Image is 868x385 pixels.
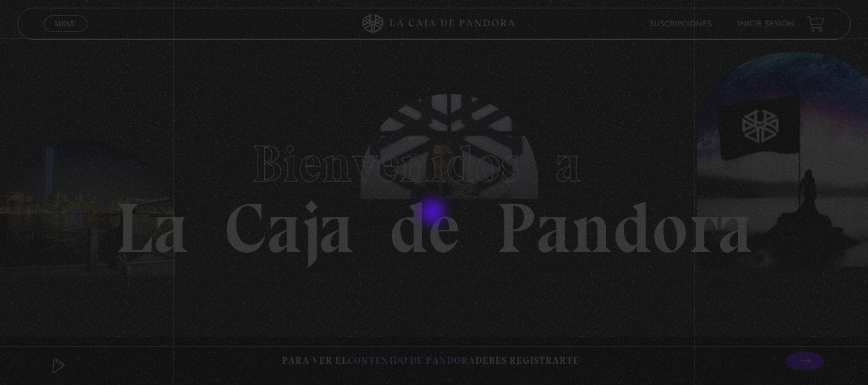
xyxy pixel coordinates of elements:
span: Bienvenidos a [252,133,617,195]
span: Menu [55,20,76,28]
p: Para ver el debes registrarte [282,352,580,370]
h1: La Caja de Pandora [115,122,753,264]
a: Suscripciones [650,21,712,28]
a: Inicie sesión [738,21,794,28]
span: Cerrar [50,31,80,40]
span: contenido de Pandora [348,355,475,366]
a: View your shopping cart [807,15,824,32]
